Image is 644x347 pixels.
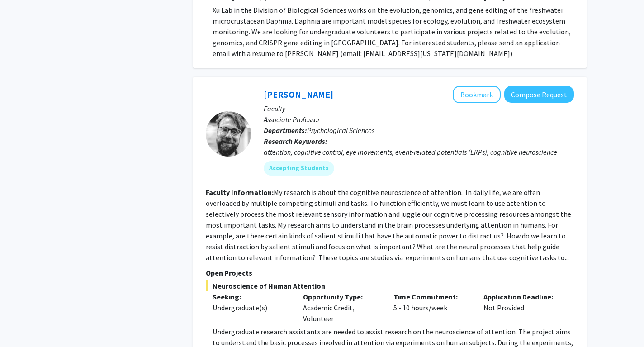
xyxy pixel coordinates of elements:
div: attention, cognitive control, eye movements, event-related potentials (ERPs), cognitive neuroscience [264,147,574,157]
b: Faculty Information: [206,188,274,197]
b: Research Keywords: [264,137,327,146]
span: Neuroscience of Human Attention [206,280,574,291]
p: Application Deadline: [483,291,560,302]
div: Academic Credit, Volunteer [296,291,387,324]
span: Psychological Sciences [307,126,374,135]
b: Departments: [264,126,307,135]
p: Associate Professor [264,114,574,125]
p: Time Commitment: [393,291,470,302]
p: Seeking: [213,291,289,302]
p: Faculty [264,103,574,114]
button: Compose Request to Nicholas Gaspelin [504,86,574,103]
div: 5 - 10 hours/week [387,291,477,324]
mat-chip: Accepting Students [264,161,334,176]
iframe: Chat [7,306,38,340]
a: [PERSON_NAME] [264,89,333,100]
div: Undergraduate(s) [213,302,289,313]
p: Xu Lab in the Division of Biological Sciences works on the evolution, genomics, and gene editing ... [213,5,574,59]
p: Opportunity Type: [303,291,380,302]
fg-read-more: My research is about the cognitive neuroscience of attention. In daily life, we are often overloa... [206,188,571,262]
p: Open Projects [206,267,574,278]
button: Add Nicholas Gaspelin to Bookmarks [453,86,501,103]
div: Not Provided [477,291,567,324]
